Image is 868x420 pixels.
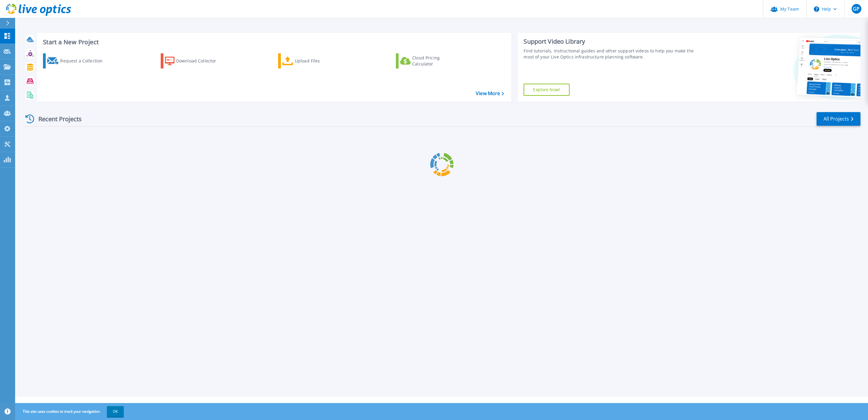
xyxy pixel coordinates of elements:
span: This site uses cookies to track your navigation. [17,406,124,417]
a: Cloud Pricing Calculator [396,53,463,68]
div: Support Video Library [524,38,702,45]
div: Recent Projects [23,112,90,126]
a: Explore Now! [524,84,570,96]
div: Upload Files [295,55,343,67]
a: All Projects [817,112,860,126]
a: Request a Collection [43,53,110,68]
button: OK [107,406,124,417]
div: Request a Collection [60,55,109,67]
div: Find tutorials, instructional guides and other support videos to help you make the most of your L... [524,48,702,60]
div: Download Collector [176,55,225,67]
a: View More [476,91,504,96]
a: Download Collector [161,53,228,68]
span: GP [853,6,860,11]
h3: Start a New Project [43,39,504,45]
div: Cloud Pricing Calculator [412,55,461,67]
a: Upload Files [278,53,346,68]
